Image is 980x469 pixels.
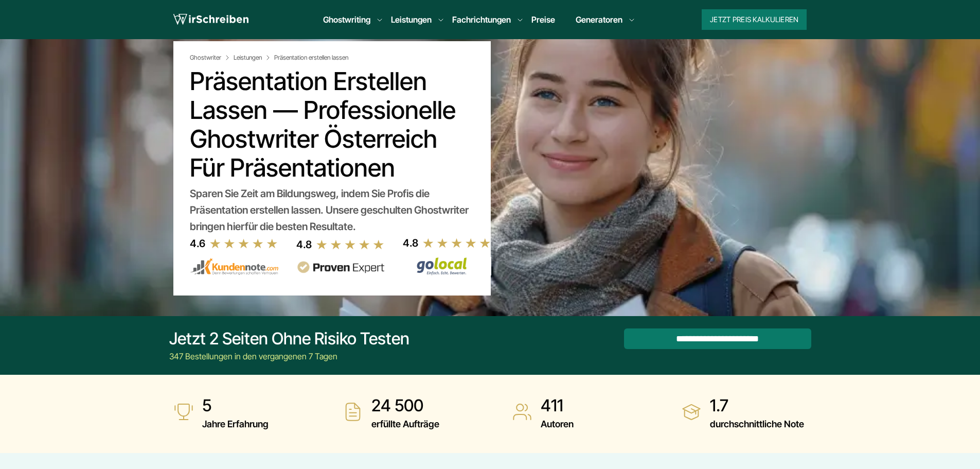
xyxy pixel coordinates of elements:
[202,395,269,416] strong: 5
[681,402,702,422] img: durchschnittliche Note
[202,416,269,432] span: Jahre Erfahrung
[234,54,272,62] a: Leistungen
[403,235,418,251] div: 4.8
[296,261,385,274] img: provenexpert reviews
[371,416,439,432] span: erfüllte Aufträge
[710,395,804,416] strong: 1.7
[316,239,385,250] img: stars
[190,185,474,235] div: Sparen Sie Zeit am Bildungsweg, indem Sie Profis die Präsentation erstellen lassen. Unsere geschu...
[323,13,370,26] a: Ghostwriting
[274,54,348,62] span: Präsentation erstellen lassen
[702,9,807,30] button: Jetzt Preis kalkulieren
[173,402,194,422] img: Jahre Erfahrung
[169,328,409,349] div: Jetzt 2 Seiten ohne Risiko testen
[541,416,574,432] span: Autoren
[190,54,231,62] a: Ghostwriter
[576,13,622,26] a: Generatoren
[209,238,278,249] img: stars
[190,258,278,275] img: kundennote
[710,416,804,432] span: durchschnittliche Note
[190,235,205,252] div: 4.6
[173,12,248,27] img: logo wirschreiben
[296,236,312,253] div: 4.8
[403,257,491,275] img: Wirschreiben Bewertungen
[391,13,432,26] a: Leistungen
[512,402,532,422] img: Autoren
[541,395,574,416] strong: 411
[190,67,474,182] h1: Präsentation Erstellen Lassen — Professionelle Ghostwriter Österreich für Präsentationen
[169,350,409,362] div: 347 Bestellungen in den vergangenen 7 Tagen
[343,402,363,422] img: erfüllte Aufträge
[452,13,511,26] a: Fachrichtungen
[531,14,555,25] a: Preise
[371,395,439,416] strong: 24 500
[422,237,491,249] img: stars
